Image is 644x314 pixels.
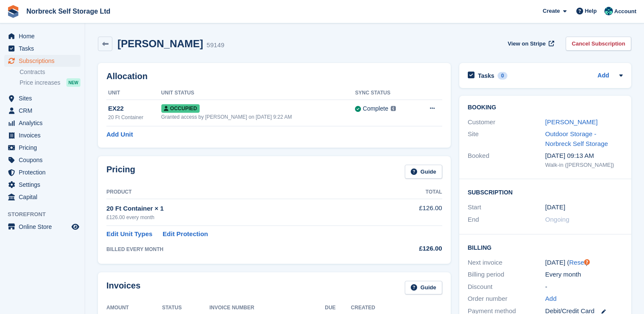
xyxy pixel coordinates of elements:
[4,129,80,141] a: menu
[20,78,80,87] a: Price increases NEW
[498,72,507,80] div: 0
[468,282,545,292] div: Discount
[545,130,608,147] a: Outdoor Storage - Norbreck Self Storage
[4,92,80,104] a: menu
[504,37,556,51] a: View on Stripe
[391,106,396,111] img: icon-info-grey-7440780725fd019a000dd9b08b2336e03edf1995a4989e88bcd33f0948082b44.svg
[585,7,597,15] span: Help
[19,30,70,42] span: Home
[206,40,224,50] div: 59149
[4,191,80,203] a: menu
[4,142,80,154] a: menu
[468,188,623,196] h2: Subscription
[108,114,161,121] div: 20 Ft Container
[163,229,208,239] a: Edit Protection
[117,38,203,49] h2: [PERSON_NAME]
[468,270,545,280] div: Billing period
[4,166,80,178] a: menu
[508,40,546,48] span: View on Stripe
[19,142,70,154] span: Pricing
[4,55,80,67] a: menu
[19,117,70,129] span: Analytics
[19,105,70,117] span: CRM
[106,245,380,253] div: BILLED EVERY MONTH
[106,86,161,100] th: Unit
[380,244,442,254] div: £126.00
[161,113,355,121] div: Granted access by [PERSON_NAME] on [DATE] 9:22 AM
[106,214,380,221] div: £126.00 every month
[70,222,80,232] a: Preview store
[4,179,80,191] a: menu
[20,68,80,76] a: Contracts
[106,186,380,199] th: Product
[106,130,133,140] a: Add Unit
[19,55,70,67] span: Subscriptions
[405,281,442,295] a: Guide
[468,129,545,148] div: Site
[7,5,20,18] img: stora-icon-8386f47178a22dfd0bd8f6a31ec36ba5ce8667c1dd55bd0f319d3a0aa187defe.svg
[363,104,388,113] div: Complete
[545,282,623,292] div: -
[161,86,355,100] th: Unit Status
[545,151,623,161] div: [DATE] 09:13 AM
[4,117,80,129] a: menu
[4,105,80,117] a: menu
[569,259,586,266] a: Reset
[108,104,161,114] div: EX22
[106,71,442,81] h2: Allocation
[20,79,60,87] span: Price increases
[4,221,80,233] a: menu
[468,258,545,268] div: Next invoice
[468,203,545,212] div: Start
[19,129,70,141] span: Invoices
[468,104,623,111] h2: Booking
[566,37,631,51] a: Cancel Subscription
[380,186,442,199] th: Total
[19,191,70,203] span: Capital
[19,154,70,166] span: Coupons
[19,166,70,178] span: Protection
[4,30,80,42] a: menu
[405,165,442,179] a: Guide
[161,104,200,113] span: Occupied
[4,154,80,166] a: menu
[545,161,623,169] div: Walk-in ([PERSON_NAME])
[545,270,623,280] div: Every month
[468,294,545,304] div: Order number
[545,258,623,268] div: [DATE] ( )
[614,7,636,16] span: Account
[545,216,570,223] span: Ongoing
[66,78,80,87] div: NEW
[468,215,545,225] div: End
[19,43,70,54] span: Tasks
[545,203,565,212] time: 2024-11-01 01:00:00 UTC
[23,4,114,18] a: Norbreck Self Storage Ltd
[478,72,495,80] h2: Tasks
[8,210,85,219] span: Storefront
[468,151,545,169] div: Booked
[19,92,70,104] span: Sites
[468,243,623,251] h2: Billing
[19,221,70,233] span: Online Store
[106,204,380,214] div: 20 Ft Container × 1
[604,7,613,15] img: Sally King
[468,117,545,127] div: Customer
[106,165,135,179] h2: Pricing
[4,43,80,54] a: menu
[355,86,415,100] th: Sync Status
[545,118,598,126] a: [PERSON_NAME]
[19,179,70,191] span: Settings
[598,71,609,81] a: Add
[106,229,152,239] a: Edit Unit Types
[543,7,560,15] span: Create
[106,281,140,295] h2: Invoices
[545,294,557,304] a: Add
[380,199,442,226] td: £126.00
[583,258,591,266] div: Tooltip anchor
